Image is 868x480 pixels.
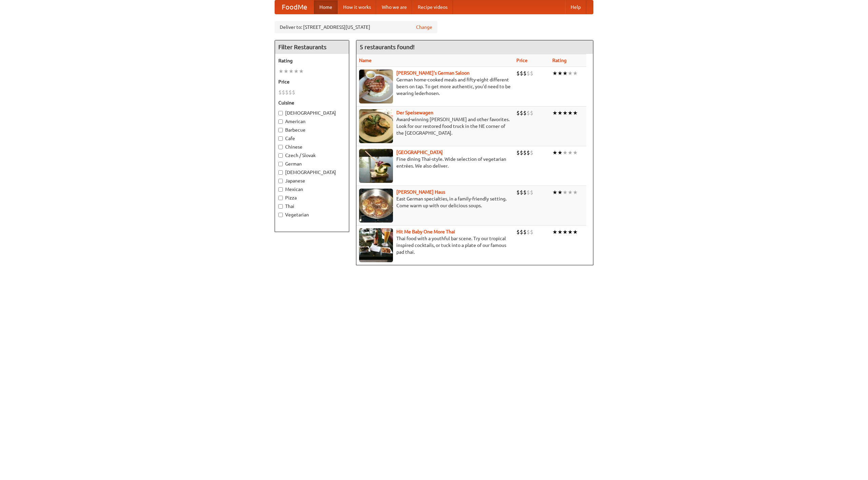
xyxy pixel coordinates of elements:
label: German [278,160,346,167]
a: Home [314,0,338,14]
p: Award-winning [PERSON_NAME] and other favorites. Look for our restored food truck in the NE corne... [359,116,511,136]
input: American [278,119,283,124]
p: German home-cooked meals and fifty-eight different beers on tap. To get more authentic, you'd nee... [359,76,511,97]
a: [PERSON_NAME]'s German Saloon [396,70,470,76]
li: $ [520,149,523,156]
a: Price [516,58,528,63]
a: FoodMe [275,0,314,14]
li: $ [520,189,523,196]
li: $ [516,189,520,196]
li: $ [523,149,527,156]
li: ★ [552,70,557,77]
li: $ [516,70,520,77]
label: Mexican [278,186,346,193]
li: ★ [557,228,563,236]
input: [DEMOGRAPHIC_DATA] [278,111,283,115]
input: Cafe [278,136,283,141]
b: Hit Me Baby One More Thai [396,229,455,234]
li: ★ [573,189,578,196]
li: $ [285,89,289,96]
li: $ [523,70,527,77]
label: Pizza [278,194,346,201]
a: Der Speisewagen [396,110,433,115]
li: $ [527,149,530,156]
h5: Cuisine [278,99,346,106]
li: $ [530,189,533,196]
label: Barbecue [278,127,346,133]
input: Chinese [278,145,283,149]
li: ★ [568,70,573,77]
a: [GEOGRAPHIC_DATA] [396,150,443,155]
input: German [278,162,283,166]
input: [DEMOGRAPHIC_DATA] [278,170,283,175]
li: $ [516,109,520,117]
li: ★ [552,228,557,236]
li: ★ [552,109,557,117]
li: $ [530,109,533,117]
a: Recipe videos [412,0,453,14]
li: $ [527,189,530,196]
label: Vegetarian [278,211,346,218]
input: Japanese [278,179,283,183]
a: Name [359,58,372,63]
a: How it works [338,0,376,14]
input: Mexican [278,187,283,192]
h4: Filter Restaurants [275,40,349,54]
label: [DEMOGRAPHIC_DATA] [278,110,346,116]
label: Thai [278,203,346,210]
label: Czech / Slovak [278,152,346,159]
a: Who we are [376,0,412,14]
li: ★ [573,70,578,77]
p: East German specialties, in a family-friendly setting. Come warm up with our delicious soups. [359,195,511,209]
label: Chinese [278,143,346,150]
li: ★ [294,68,299,75]
h5: Rating [278,57,346,64]
p: Fine dining Thai-style. Wide selection of vegetarian entrées. We also deliver. [359,156,511,169]
li: ★ [552,189,557,196]
a: Change [416,24,432,31]
li: $ [527,70,530,77]
li: $ [527,228,530,236]
li: ★ [568,109,573,117]
li: ★ [573,228,578,236]
label: [DEMOGRAPHIC_DATA] [278,169,346,176]
li: $ [530,228,533,236]
h5: Price [278,78,346,85]
li: ★ [283,68,289,75]
li: $ [530,70,533,77]
li: $ [523,228,527,236]
li: ★ [568,149,573,156]
li: $ [292,89,295,96]
input: Thai [278,204,283,209]
input: Pizza [278,196,283,200]
li: $ [520,228,523,236]
li: $ [289,89,292,96]
li: ★ [557,149,563,156]
a: [PERSON_NAME] Haus [396,189,445,195]
img: satay.jpg [359,149,393,183]
li: ★ [299,68,304,75]
img: esthers.jpg [359,70,393,103]
li: ★ [557,109,563,117]
li: ★ [552,149,557,156]
li: $ [520,109,523,117]
input: Vegetarian [278,213,283,217]
a: Rating [552,58,567,63]
input: Czech / Slovak [278,153,283,158]
label: Cafe [278,135,346,142]
img: kohlhaus.jpg [359,189,393,223]
li: $ [523,109,527,117]
li: $ [516,149,520,156]
li: ★ [568,189,573,196]
li: $ [278,89,282,96]
li: $ [523,189,527,196]
li: $ [282,89,285,96]
li: ★ [563,109,568,117]
input: Barbecue [278,128,283,132]
a: Help [565,0,586,14]
li: $ [530,149,533,156]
